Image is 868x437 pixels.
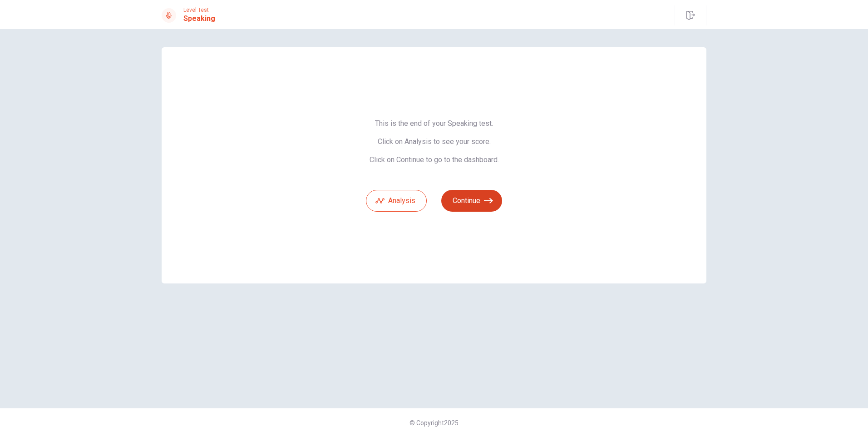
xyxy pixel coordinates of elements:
[183,7,215,13] span: Level Test
[366,190,427,212] button: Analysis
[366,119,502,164] span: This is the end of your Speaking test. Click on Analysis to see your score. Click on Continue to ...
[183,13,215,24] h1: Speaking
[441,190,502,212] button: Continue
[409,419,459,427] span: © Copyright 2025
